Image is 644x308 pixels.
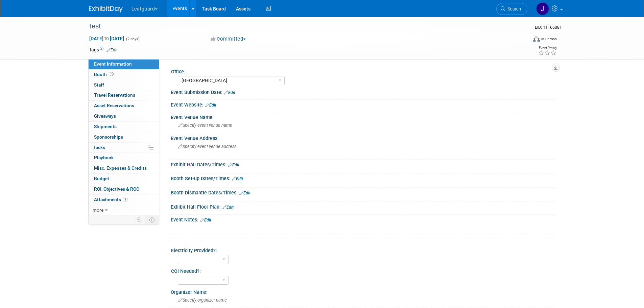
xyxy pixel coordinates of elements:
[171,266,552,275] div: COI Needed?:
[89,132,159,142] a: Sponsorships
[171,245,552,254] div: Electricity Provided?:
[89,205,159,215] a: more
[87,20,517,32] div: test
[89,184,159,194] a: ROI, Objectives & ROO
[178,123,232,128] span: Specify event venue name
[103,36,110,41] span: to
[145,215,159,224] td: Toggle Event Tabs
[171,133,555,142] div: Event Venue Address:
[94,197,128,202] span: Attachments
[536,2,549,15] img: Jonathan Zargo
[538,46,556,50] div: Event Rating
[496,3,527,15] a: Search
[239,191,251,195] a: Edit
[171,202,555,211] div: Exhibit Hall Floor Plan:
[222,205,234,210] a: Edit
[171,160,555,168] div: Exhibit Hall Dates/Times:
[94,165,147,171] span: Misc. Expenses & Credits
[134,215,145,224] td: Personalize Event Tab Strip
[178,298,227,303] span: Specify organizer name
[123,197,128,202] span: 1
[171,287,555,295] div: Organizer Name:
[93,145,105,150] span: Tasks
[94,72,115,77] span: Booth
[109,72,115,77] span: Booth not reserved yet
[171,173,555,182] div: Booth Set-up Dates/Times:
[171,215,555,223] div: Event Notes:
[89,80,159,90] a: Staff
[89,122,159,132] a: Shipments
[228,163,239,167] a: Edit
[89,46,118,53] td: Tags
[200,218,211,222] a: Edit
[94,82,104,88] span: Staff
[89,101,159,111] a: Asset Reservations
[89,90,159,100] a: Travel Reservations
[171,100,555,109] div: Event Website:
[94,186,139,192] span: ROI, Objectives & ROO
[224,90,235,95] a: Edit
[232,176,243,181] a: Edit
[94,134,123,140] span: Sponsorships
[171,112,555,121] div: Event Venue Name:
[94,103,134,108] span: Asset Reservations
[535,25,562,30] span: Event ID: 11166081
[541,37,557,42] div: In-Person
[171,87,555,96] div: Event Submission Date:
[89,6,123,13] img: ExhibitDay
[89,59,159,69] a: Event Information
[89,174,159,184] a: Budget
[171,188,555,196] div: Booth Dismantle Dates/Times:
[94,176,109,181] span: Budget
[125,37,140,41] span: (2 days)
[205,103,216,108] a: Edit
[93,207,103,213] span: more
[505,6,521,11] span: Search
[106,48,118,52] a: Edit
[89,70,159,80] a: Booth
[208,35,248,43] button: Committed
[89,35,124,42] span: [DATE] [DATE]
[94,124,117,129] span: Shipments
[94,61,132,67] span: Event Information
[89,153,159,163] a: Playbook
[89,111,159,121] a: Giveaways
[94,92,135,98] span: Travel Reservations
[94,113,116,119] span: Giveaways
[94,155,114,160] span: Playbook
[89,163,159,173] a: Misc. Expenses & Credits
[89,195,159,205] a: Attachments1
[171,67,552,75] div: Office:
[178,144,236,149] span: Specify event venue address
[487,35,557,45] div: Event Format
[89,143,159,153] a: Tasks
[533,36,540,42] img: Format-Inperson.png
